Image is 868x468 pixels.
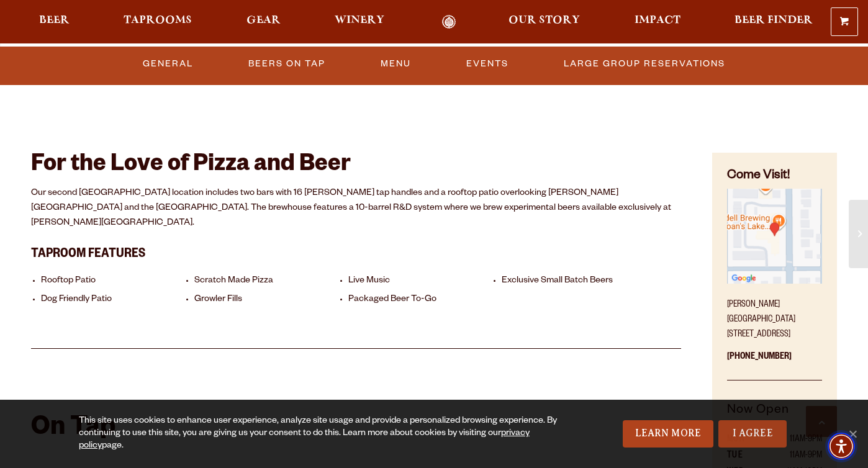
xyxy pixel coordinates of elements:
[727,343,822,380] p: [PHONE_NUMBER]
[124,16,192,25] span: Taprooms
[348,276,495,287] li: Live Music
[194,294,341,306] li: Growler Fills
[500,15,588,29] a: Our Story
[327,15,392,29] a: Winery
[194,276,341,287] li: Scratch Made Pizza
[502,276,649,287] li: Exclusive Small Batch Beers
[39,16,70,25] span: Beer
[348,294,495,306] li: Packaged Beer To-Go
[31,153,681,180] h2: For the Love of Pizza and Beer
[31,186,681,231] p: Our second [GEOGRAPHIC_DATA] location includes two bars with 16 [PERSON_NAME] tap handles and a r...
[559,50,730,78] a: Large Group Reservations
[376,50,416,78] a: Menu
[727,168,822,186] h4: Come Visit!
[79,429,530,451] a: privacy policy
[735,16,813,25] span: Beer Finder
[726,15,821,29] a: Beer Finder
[727,189,822,284] img: Small thumbnail of location on map
[635,16,680,25] span: Impact
[626,15,689,29] a: Impact
[41,294,188,306] li: Dog Friendly Patio
[727,290,822,343] p: [PERSON_NAME][GEOGRAPHIC_DATA] [STREET_ADDRESS]
[727,277,822,287] a: Find on Google Maps (opens in a new window)
[31,15,78,29] a: Beer
[246,16,281,25] span: Gear
[31,240,681,266] h3: Taproom Features
[426,15,472,29] a: Odell Home
[115,15,200,29] a: Taprooms
[461,50,513,78] a: Events
[335,16,384,25] span: Winery
[41,276,188,287] li: Rooftop Patio
[243,50,330,78] a: Beers On Tap
[623,420,714,448] a: Learn More
[828,433,855,460] div: Accessibility Menu
[238,15,289,29] a: Gear
[718,420,787,448] a: I Agree
[79,415,563,452] div: This site uses cookies to enhance user experience, analyze site usage and provide a personalized ...
[138,50,198,78] a: General
[509,16,580,25] span: Our Story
